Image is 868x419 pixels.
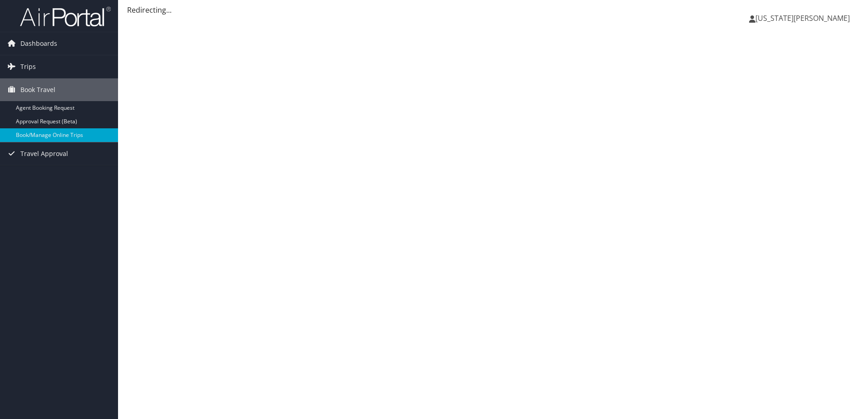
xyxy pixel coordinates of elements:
[20,142,68,165] span: Travel Approval
[20,6,111,27] img: airportal-logo.png
[749,5,859,32] a: [US_STATE][PERSON_NAME]
[755,13,850,23] span: [US_STATE][PERSON_NAME]
[20,78,55,101] span: Book Travel
[20,32,57,55] span: Dashboards
[127,5,859,15] div: Redirecting...
[20,55,36,78] span: Trips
